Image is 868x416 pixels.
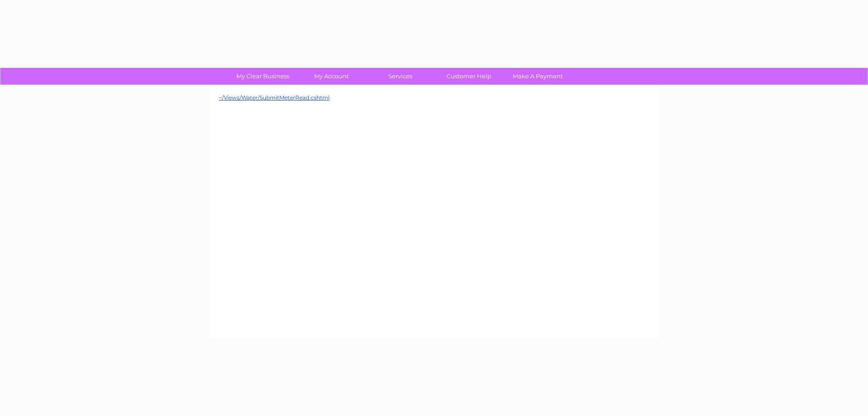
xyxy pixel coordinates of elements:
a: Services [363,68,438,85]
a: My Clear Business [226,68,300,85]
a: Make A Payment [500,68,575,85]
a: My Account [294,68,369,85]
a: ~/Views/Water/SubmitMeterRead.cshtml [219,94,330,101]
a: Customer Help [432,68,506,85]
